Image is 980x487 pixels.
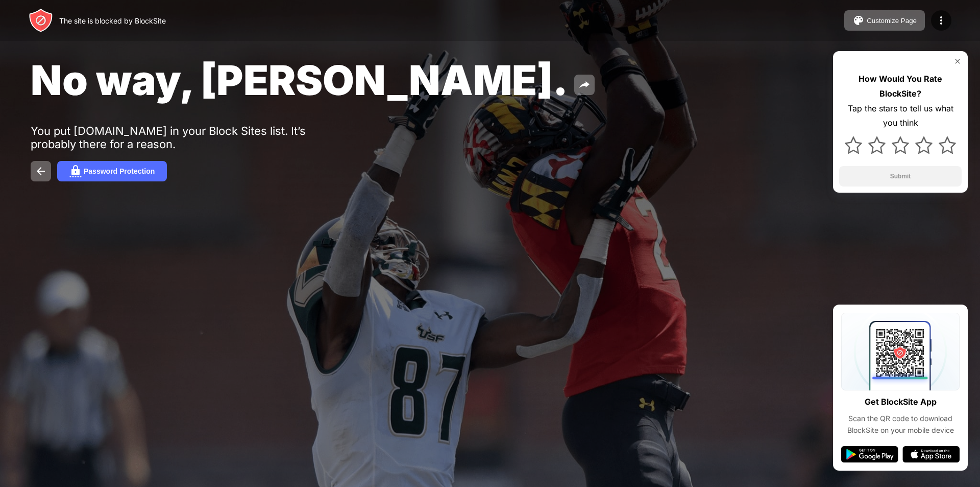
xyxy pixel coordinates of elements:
[844,10,925,31] button: Customize Page
[69,165,82,177] img: password.svg
[31,124,346,151] div: You put [DOMAIN_NAME] in your Block Sites list. It’s probably there for a reason.
[867,17,917,25] div: Customize Page
[841,446,898,462] img: google-play.svg
[59,16,166,25] div: The site is blocked by BlockSite
[31,55,568,105] span: No way, [PERSON_NAME].
[578,79,591,91] img: share.svg
[902,446,960,462] img: app-store.svg
[841,313,960,390] img: qrcode.svg
[35,165,47,177] img: back.svg
[839,72,962,101] div: How Would You Rate BlockSite?
[852,14,865,27] img: pallet.svg
[57,161,167,181] button: Password Protection
[84,167,155,175] div: Password Protection
[935,14,947,27] img: menu-icon.svg
[29,8,53,33] img: header-logo.svg
[939,136,956,154] img: star.svg
[892,136,909,154] img: star.svg
[839,166,962,187] button: Submit
[845,136,862,154] img: star.svg
[915,136,933,154] img: star.svg
[868,136,886,154] img: star.svg
[839,101,962,131] div: Tap the stars to tell us what you think
[841,413,960,436] div: Scan the QR code to download BlockSite on your mobile device
[953,57,962,65] img: rate-us-close.svg
[865,395,937,409] div: Get BlockSite App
